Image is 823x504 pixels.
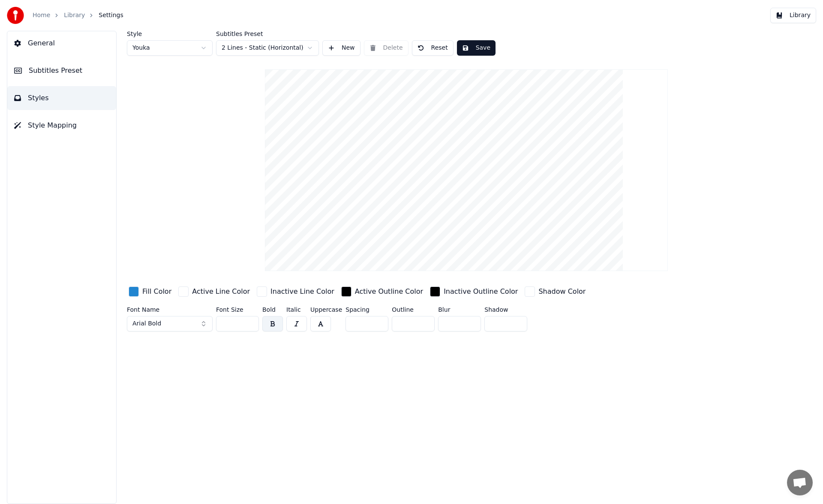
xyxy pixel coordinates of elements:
[192,286,250,297] div: Active Line Color
[64,11,85,20] a: Library
[457,40,496,56] button: Save
[28,120,77,131] span: Style Mapping
[127,31,213,37] label: Style
[216,31,319,37] label: Subtitles Preset
[33,11,123,20] nav: breadcrumb
[177,285,252,298] button: Active Line Color
[392,307,435,313] label: Outline
[438,307,481,313] label: Blur
[444,286,518,297] div: Inactive Outline Color
[7,59,116,83] button: Subtitles Preset
[255,285,336,298] button: Inactive Line Color
[322,40,360,56] button: New
[286,307,307,313] label: Italic
[339,285,425,298] button: Active Outline Color
[355,286,423,297] div: Active Outline Color
[770,8,816,23] button: Library
[99,11,123,20] span: Settings
[345,307,388,313] label: Spacing
[7,113,116,137] button: Style Mapping
[29,66,82,76] span: Subtitles Preset
[28,38,55,48] span: General
[7,86,116,110] button: Styles
[216,307,259,313] label: Font Size
[484,307,527,313] label: Shadow
[127,285,173,298] button: Fill Color
[262,307,283,313] label: Bold
[412,40,454,56] button: Reset
[787,470,813,495] div: Open chat
[7,31,116,55] button: General
[538,286,586,297] div: Shadow Color
[523,285,587,298] button: Shadow Color
[127,307,213,313] label: Font Name
[28,93,49,103] span: Styles
[132,319,161,328] span: Arial Bold
[33,11,50,20] a: Home
[7,7,24,24] img: youka
[428,285,520,298] button: Inactive Outline Color
[310,307,342,313] label: Uppercase
[142,286,171,297] div: Fill Color
[270,286,334,297] div: Inactive Line Color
